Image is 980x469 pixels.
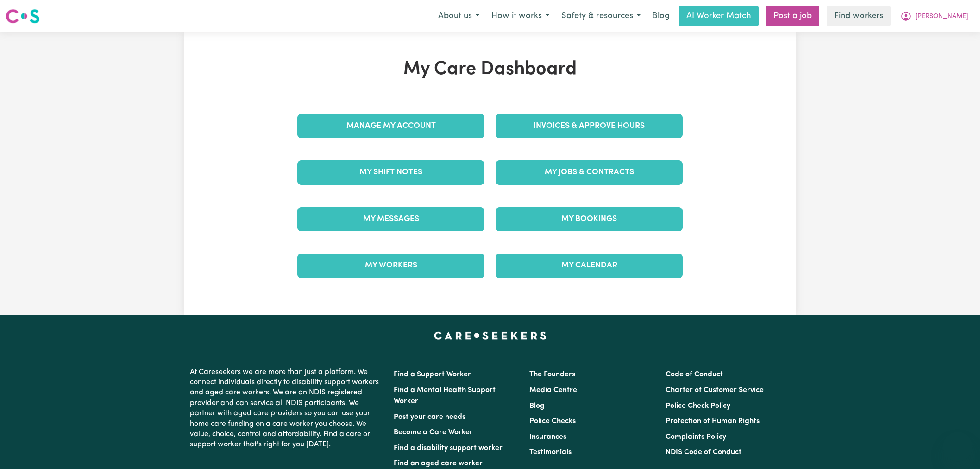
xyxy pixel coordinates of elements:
[485,6,555,26] button: How it works
[394,429,473,436] a: Become a Care Worker
[679,6,759,26] a: AI Worker Match
[394,460,483,467] a: Find an aged care worker
[666,402,730,410] a: Police Check Policy
[943,432,973,462] iframe: Button to launch messaging window
[529,402,545,410] a: Blog
[666,449,741,456] a: NDIS Code of Conduct
[394,444,503,452] a: Find a disability support worker
[297,160,484,184] a: My Shift Notes
[666,418,760,425] a: Protection of Human Rights
[529,433,566,441] a: Insurances
[529,449,572,456] a: Testimonials
[666,371,723,378] a: Code of Conduct
[292,58,688,81] h1: My Care Dashboard
[394,387,496,405] a: Find a Mental Health Support Worker
[297,114,484,138] a: Manage My Account
[496,114,683,138] a: Invoices & Approve Hours
[529,418,576,425] a: Police Checks
[529,371,575,378] a: The Founders
[190,363,383,454] p: At Careseekers we are more than just a platform. We connect individuals directly to disability su...
[394,371,471,378] a: Find a Support Worker
[766,6,819,26] a: Post a job
[894,6,974,26] button: My Account
[394,413,465,421] a: Post your care needs
[6,8,40,25] img: Careseekers logo
[555,6,647,26] button: Safety & resources
[432,6,485,26] button: About us
[297,254,484,278] a: My Workers
[666,387,764,394] a: Charter of Customer Service
[666,433,726,441] a: Complaints Policy
[434,332,547,339] a: Careseekers home page
[915,12,968,22] span: [PERSON_NAME]
[496,207,683,231] a: My Bookings
[647,6,675,26] a: Blog
[529,387,577,394] a: Media Centre
[297,207,484,231] a: My Messages
[827,6,891,26] a: Find workers
[496,160,683,184] a: My Jobs & Contracts
[496,254,683,278] a: My Calendar
[6,6,40,27] a: Careseekers logo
